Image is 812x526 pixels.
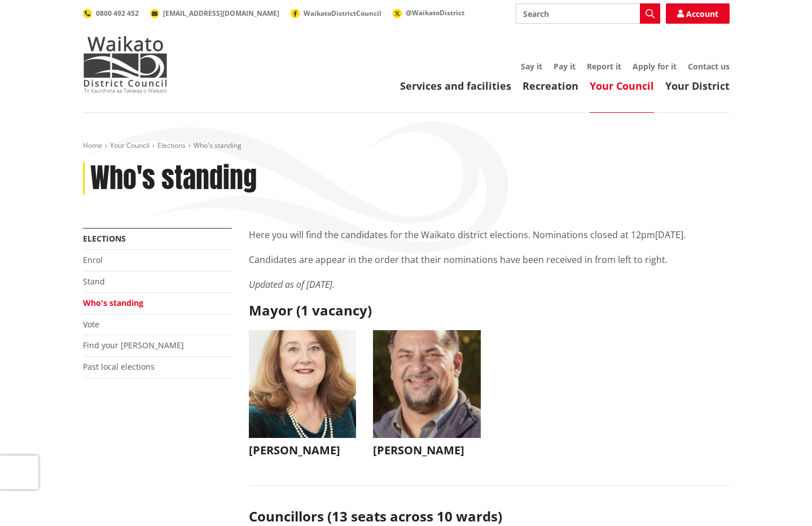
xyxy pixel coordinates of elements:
[291,8,381,18] a: WaikatoDistrictCouncil
[96,8,139,18] span: 0800 492 452
[83,141,730,151] nav: breadcrumb
[83,361,155,372] a: Past local elections
[249,301,372,319] strong: Mayor (1 vacancy)
[633,61,677,72] a: Apply for it
[516,3,660,24] input: Search input
[666,3,730,24] a: Account
[523,79,578,93] a: Recreation
[688,61,730,72] a: Contact us
[249,278,335,291] em: Updated as of [DATE].
[249,253,730,266] p: Candidates are appear in the order that their nominations have been received in from left to right.
[90,162,257,195] h1: Who's standing
[590,79,654,93] a: Your Council
[163,8,279,18] span: [EMAIL_ADDRESS][DOMAIN_NAME]
[249,330,357,438] img: WO-M__CHURCH_J__UwGuY
[83,233,126,244] a: Elections
[110,141,150,150] a: Your Council
[406,8,464,17] span: @WaikatoDistrict
[194,141,242,150] span: Who's standing
[83,340,184,350] a: Find your [PERSON_NAME]
[304,8,381,18] span: WaikatoDistrictCouncil
[150,8,279,18] a: [EMAIL_ADDRESS][DOMAIN_NAME]
[521,61,542,72] a: Say it
[83,319,99,330] a: Vote
[83,141,102,150] a: Home
[373,444,481,457] h3: [PERSON_NAME]
[249,444,357,457] h3: [PERSON_NAME]
[587,61,621,72] a: Report it
[373,330,481,463] button: [PERSON_NAME]
[83,297,143,308] a: Who's standing
[373,330,481,438] img: WO-M__BECH_A__EWN4j
[665,79,730,93] a: Your District
[249,507,502,525] strong: Councillors (13 seats across 10 wards)
[83,36,168,93] img: Waikato District Council - Te Kaunihera aa Takiwaa o Waikato
[83,276,105,287] a: Stand
[249,330,357,463] button: [PERSON_NAME]
[249,228,730,242] p: Here you will find the candidates for the Waikato district elections. Nominations closed at 12pm[...
[393,8,464,17] a: @WaikatoDistrict
[400,79,511,93] a: Services and facilities
[83,8,139,18] a: 0800 492 452
[157,141,186,150] a: Elections
[554,61,576,72] a: Pay it
[83,255,103,265] a: Enrol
